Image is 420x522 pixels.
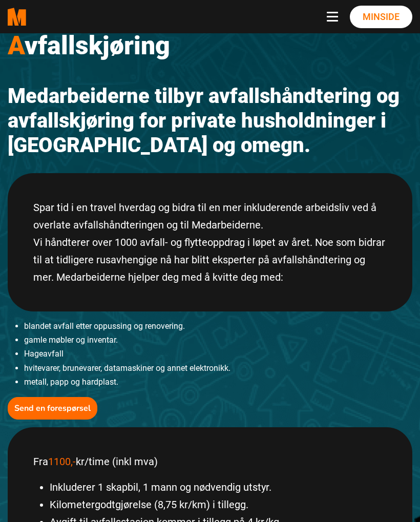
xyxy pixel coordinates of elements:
[48,455,76,468] span: 1100,-
[50,478,387,496] li: Inkluderer 1 skapbil, 1 mann og nødvendig utstyr.
[350,6,412,28] a: Minside
[14,403,91,414] b: Send en forespørsel
[8,30,412,61] h1: vfallskjøring
[24,375,412,389] li: metall, papp og hardplast.
[33,453,387,470] p: Fra kr/time (inkl mva)
[8,173,412,311] div: Spar tid i en travel hverdag og bidra til en mer inkluderende arbeidsliv ved å overlate avfallshå...
[8,397,97,420] button: Send en forespørsel
[327,12,342,22] button: Navbar toggle button
[50,496,387,513] li: Kilometergodtgjørelse (8,75 kr/km) i tillegg.
[24,347,412,361] li: Hageavfall
[24,361,412,375] li: hvitevarer, brunevarer, datamaskiner og annet elektronikk.
[24,333,412,347] li: gamle møbler og inventar.
[24,319,412,333] li: blandet avfall etter oppussing og renovering.
[8,84,412,158] h2: Medarbeiderne tilbyr avfallshåndtering og avfallskjøring for private husholdninger i [GEOGRAPHIC_...
[8,31,25,60] span: A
